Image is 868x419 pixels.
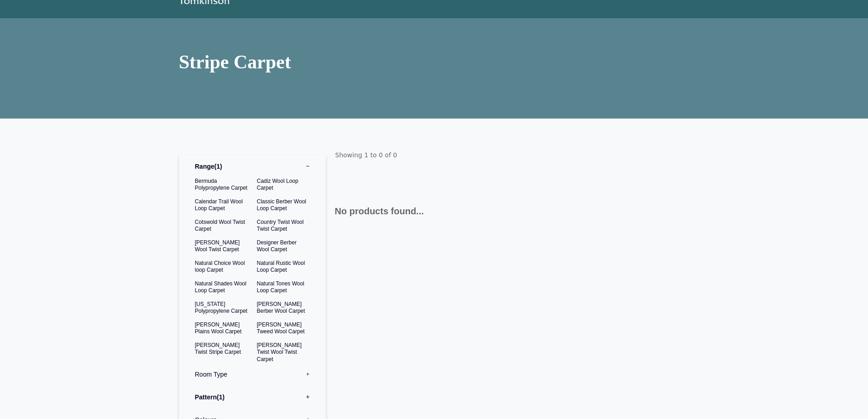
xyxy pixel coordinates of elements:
[335,146,688,164] p: Showing 1 to 0 of 0
[214,163,222,170] span: 1
[186,155,319,178] label: Range
[186,386,319,409] label: Pattern
[335,210,688,213] h3: No products found...
[179,52,689,72] h1: carpet
[186,363,319,386] label: Room Type
[217,393,225,401] span: 1
[179,52,234,72] span: stripe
